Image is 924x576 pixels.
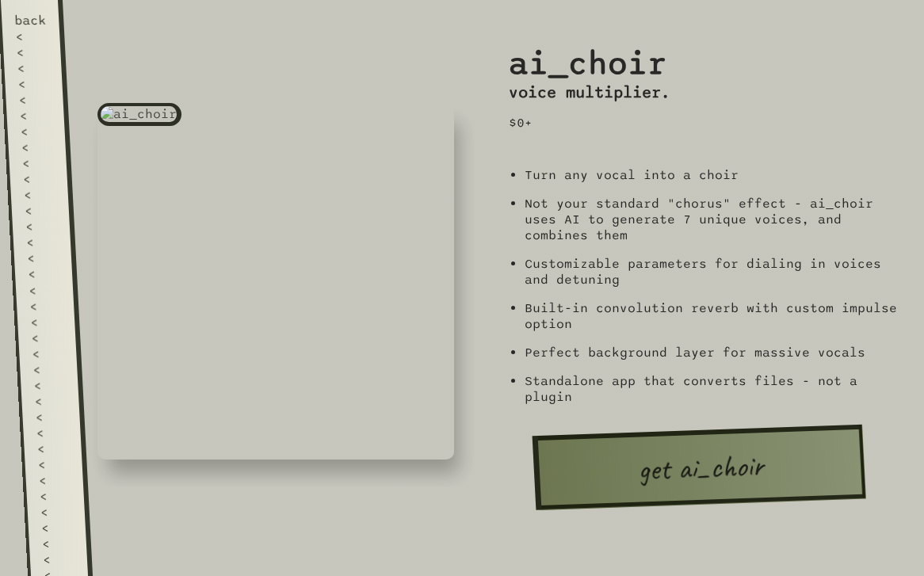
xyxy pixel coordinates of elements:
div: < [22,171,55,187]
div: < [16,44,48,60]
div: < [36,441,69,456]
div: < [35,409,67,425]
div: < [32,361,65,377]
div: < [27,250,59,266]
div: < [37,456,70,472]
div: < [28,266,60,282]
li: Standalone app that converts files - not a plugin [525,373,905,405]
div: < [15,29,48,44]
div: < [33,377,66,393]
div: < [40,504,72,520]
div: < [36,425,68,441]
div: < [41,536,74,551]
p: $0+ [509,115,670,131]
li: Perfect background layer for massive vocals [525,345,905,360]
img: ai_choir [97,103,181,126]
div: < [32,345,64,361]
div: back [14,13,47,29]
li: Not your standard "chorus" effect - ai_choir uses AI to generate 7 unique voices, and combines them [525,196,905,243]
li: Customizable parameters for dialing in voices and detuning [525,256,905,288]
div: < [19,108,52,124]
div: < [17,60,49,76]
a: get ai_choir [533,425,866,510]
div: < [23,187,55,203]
h3: voice multiplier. [509,83,670,102]
div: < [21,139,53,155]
div: < [30,314,63,330]
div: < [20,124,52,139]
div: < [18,92,51,108]
h2: ai_choir [509,29,670,82]
li: Built-in convolution reverb with custom impulse option [525,300,905,332]
div: < [39,488,71,504]
div: < [17,76,50,92]
div: < [24,203,56,219]
div: < [29,282,61,298]
div: < [42,551,74,567]
div: < [21,155,54,171]
div: < [25,235,58,250]
div: < [25,219,57,235]
li: Turn any vocal into a choir [525,167,905,183]
div: < [40,520,73,536]
div: < [29,298,62,314]
div: < [34,393,67,409]
div: < [38,472,71,488]
div: < [31,330,63,345]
